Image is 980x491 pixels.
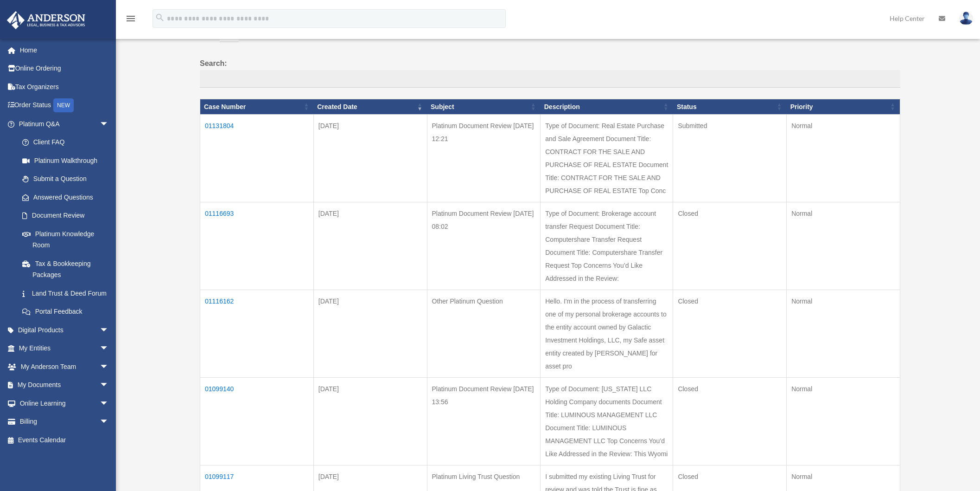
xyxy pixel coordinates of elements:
[673,202,787,290] td: Closed
[6,394,123,413] a: Online Learningarrow_drop_down
[427,378,541,465] td: Platinum Document Review [DATE] 13:56
[6,413,123,431] a: Billingarrow_drop_down
[787,115,900,202] td: Normal
[6,321,123,339] a: Digital Productsarrow_drop_down
[13,170,118,188] a: Submit a Question
[6,115,118,133] a: Platinum Q&Aarrow_drop_down
[6,376,123,394] a: My Documentsarrow_drop_down
[6,96,123,115] a: Order StatusNEW
[100,357,118,376] span: arrow_drop_down
[541,115,673,202] td: Type of Document: Real Estate Purchase and Sale Agreement Document Title: CONTRACT FOR THE SALE A...
[6,339,123,358] a: My Entitiesarrow_drop_down
[100,376,118,395] span: arrow_drop_down
[313,378,427,465] td: [DATE]
[125,13,136,24] i: menu
[200,70,900,88] input: Search:
[100,115,118,134] span: arrow_drop_down
[787,99,900,115] th: Priority: activate to sort column ascending
[200,29,900,52] label: Show entries
[6,41,123,59] a: Home
[673,99,787,115] th: Status: activate to sort column ascending
[313,99,427,115] th: Created Date: activate to sort column ascending
[541,290,673,378] td: Hello. I'm in the process of transferring one of my personal brokerage accounts to the entity acc...
[541,99,673,115] th: Description: activate to sort column ascending
[427,202,541,290] td: Platinum Document Review [DATE] 08:02
[787,378,900,465] td: Normal
[200,202,314,290] td: 01116693
[200,99,314,115] th: Case Number: activate to sort column ascending
[13,303,118,321] a: Portal Feedback
[541,378,673,465] td: Type of Document: [US_STATE] LLC Holding Company documents Document Title: LUMINOUS MANAGEMENT LL...
[541,202,673,290] td: Type of Document: Brokerage account transfer Request Document Title: Computershare Transfer Reque...
[787,290,900,378] td: Normal
[313,115,427,202] td: [DATE]
[6,431,123,449] a: Events Calendar
[13,254,118,284] a: Tax & Bookkeeping Packages
[427,99,541,115] th: Subject: activate to sort column ascending
[53,98,74,112] div: NEW
[13,225,118,254] a: Platinum Knowledge Room
[13,188,114,207] a: Answered Questions
[100,394,118,413] span: arrow_drop_down
[427,115,541,202] td: Platinum Document Review [DATE] 12:21
[13,284,118,303] a: Land Trust & Deed Forum
[200,378,314,465] td: 01099140
[100,413,118,432] span: arrow_drop_down
[13,207,118,225] a: Document Review
[13,151,118,170] a: Platinum Walkthrough
[13,133,118,152] a: Client FAQ
[6,357,123,376] a: My Anderson Teamarrow_drop_down
[155,13,165,23] i: search
[313,290,427,378] td: [DATE]
[200,115,314,202] td: 01131804
[125,16,136,24] a: menu
[4,11,88,29] img: Anderson Advisors Platinum Portal
[427,290,541,378] td: Other Platinum Question
[673,115,787,202] td: Submitted
[673,290,787,378] td: Closed
[200,57,900,88] label: Search:
[959,12,973,25] img: User Pic
[6,78,123,96] a: Tax Organizers
[787,202,900,290] td: Normal
[200,290,314,378] td: 01116162
[100,339,118,358] span: arrow_drop_down
[100,321,118,340] span: arrow_drop_down
[313,202,427,290] td: [DATE]
[6,59,123,78] a: Online Ordering
[673,378,787,465] td: Closed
